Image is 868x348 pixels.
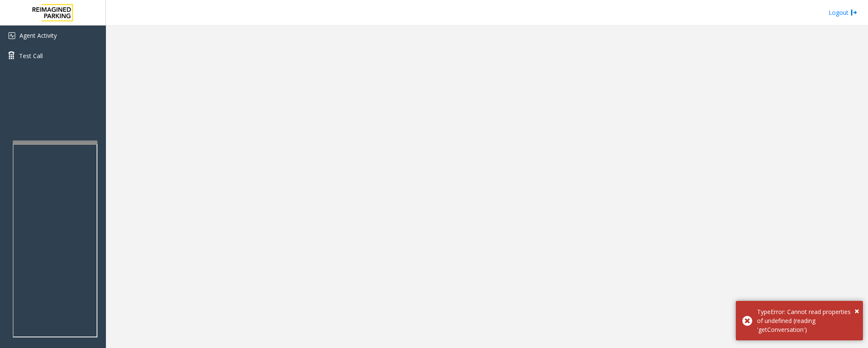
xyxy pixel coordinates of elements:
[8,32,15,39] img: 'icon'
[19,31,57,39] span: Agent Activity
[854,305,859,317] span: ×
[757,307,857,334] div: TypeError: Cannot read properties of undefined (reading 'getConversation')
[854,305,859,317] button: Close
[19,51,43,60] span: Test Call
[829,8,857,17] a: Logout
[851,8,857,17] img: logout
